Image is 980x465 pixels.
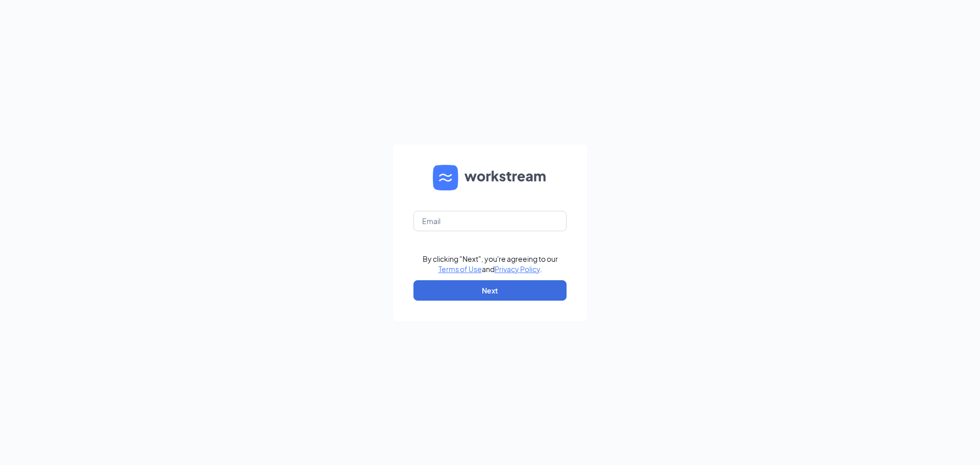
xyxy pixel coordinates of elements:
button: Next [413,280,567,301]
a: Privacy Policy [495,264,540,274]
a: Terms of Use [438,264,482,274]
input: Email [413,211,567,231]
img: WS logo and Workstream text [433,165,547,190]
div: By clicking "Next", you're agreeing to our and . [423,254,558,274]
